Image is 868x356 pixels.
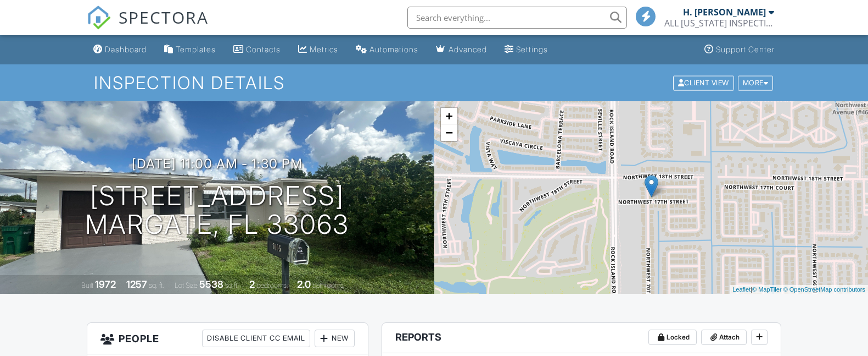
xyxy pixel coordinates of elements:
div: Contacts [246,45,281,54]
a: Dashboard [89,40,151,60]
span: bedrooms [256,281,287,289]
span: sq. ft. [149,281,164,289]
div: Support Center [716,45,775,54]
div: 1257 [126,278,147,290]
a: Leaflet [732,286,751,293]
div: H. [PERSON_NAME] [683,7,766,18]
a: Zoom out [441,124,457,141]
a: © MapTiler [752,286,782,293]
h1: [STREET_ADDRESS] Margate, FL 33063 [85,182,349,240]
a: © OpenStreetMap contributors [783,286,865,293]
a: Templates [160,40,220,60]
span: sq.ft. [225,281,239,289]
a: Advanced [432,40,491,60]
a: Automations (Basic) [351,40,423,60]
div: | [730,285,868,294]
div: 1972 [95,278,116,290]
a: Settings [500,40,552,60]
div: Automations [369,45,418,54]
div: Advanced [449,45,487,54]
span: bathrooms [312,281,344,289]
span: Built [81,281,93,289]
a: Metrics [294,40,343,60]
div: Metrics [310,45,338,54]
div: Dashboard [105,45,147,54]
a: Support Center [700,40,779,60]
div: More [738,75,774,90]
a: SPECTORA [87,15,209,38]
h1: Inspection Details [94,73,774,92]
h3: People [87,323,368,354]
h3: [DATE] 11:00 am - 1:30 pm [132,156,303,171]
div: Client View [673,75,734,90]
input: Search everything... [407,7,627,29]
a: Zoom in [441,108,457,124]
div: ALL FLORIDA INSPECTIONS & EXTERMINATING, INC. [664,18,774,29]
div: Templates [176,45,216,54]
a: Client View [672,78,737,86]
span: Lot Size [175,281,198,289]
div: 2 [249,278,255,290]
div: New [315,330,355,347]
a: Contacts [229,40,285,60]
div: Settings [516,45,548,54]
span: SPECTORA [119,6,209,29]
div: 2.0 [297,278,311,290]
img: The Best Home Inspection Software - Spectora [87,6,111,30]
div: Disable Client CC Email [202,330,310,347]
div: 5538 [199,278,223,290]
